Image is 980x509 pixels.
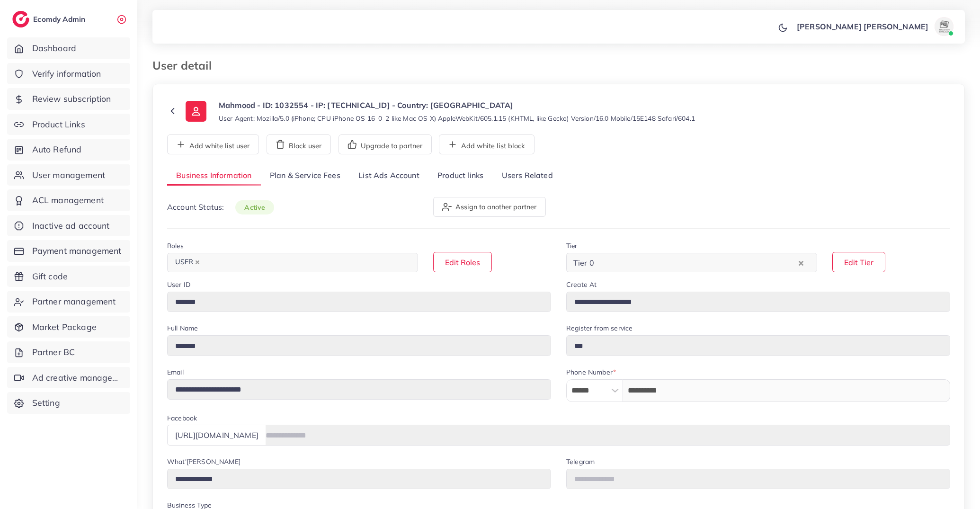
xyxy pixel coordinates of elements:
[32,169,105,181] span: User management
[32,68,101,80] span: Verify information
[433,252,492,272] button: Edit Roles
[219,99,695,111] p: Mahmood - ID: 1032554 - IP: [TECHNICAL_ID] - Country: [GEOGRAPHIC_DATA]
[12,11,29,27] img: logo
[7,139,130,161] a: Auto Refund
[7,164,130,186] a: User management
[566,323,633,333] label: Register from service
[32,42,76,54] span: Dashboard
[428,166,492,186] a: Product links
[32,372,123,384] span: Ad creative management
[167,166,261,186] a: Business Information
[32,143,82,156] span: Auto Refund
[167,253,418,272] div: Search for option
[33,15,88,24] h2: Ecomdy Admin
[832,252,885,272] button: Edit Tier
[7,240,130,262] a: Payment management
[566,457,595,466] label: Telegram
[152,59,219,72] h3: User detail
[186,101,206,122] img: ic-user-info.36bf1079.svg
[7,88,130,110] a: Review subscription
[7,291,130,313] a: Partner management
[935,17,953,36] img: avatar
[32,270,68,283] span: Gift code
[32,245,122,257] span: Payment management
[7,392,130,414] a: Setting
[167,201,274,213] p: Account Status:
[7,189,130,211] a: ACL management
[167,413,197,423] label: Facebook
[7,266,130,287] a: Gift code
[267,134,331,154] button: Block user
[32,194,104,206] span: ACL management
[566,280,597,289] label: Create At
[167,457,241,466] label: What'[PERSON_NAME]
[167,425,266,445] div: [URL][DOMAIN_NAME]
[235,200,274,214] span: active
[12,11,88,27] a: logoEcomdy Admin
[349,166,428,186] a: List Ads Account
[7,63,130,85] a: Verify information
[7,215,130,237] a: Inactive ad account
[167,367,184,377] label: Email
[339,134,432,154] button: Upgrade to partner
[7,341,130,363] a: Partner BC
[32,118,85,131] span: Product Links
[167,241,184,250] label: Roles
[32,93,111,105] span: Review subscription
[799,257,803,268] button: Clear Selected
[7,114,130,135] a: Product Links
[792,17,957,36] a: [PERSON_NAME] [PERSON_NAME]avatar
[261,166,349,186] a: Plan & Service Fees
[566,253,817,272] div: Search for option
[7,367,130,389] a: Ad creative management
[439,134,535,154] button: Add white list block
[171,256,204,269] span: USER
[167,323,198,333] label: Full Name
[167,280,190,289] label: User ID
[566,367,616,377] label: Phone Number
[566,241,578,250] label: Tier
[205,255,406,270] input: Search for option
[433,197,546,217] button: Assign to another partner
[32,295,116,308] span: Partner management
[195,260,200,265] button: Deselect USER
[32,220,110,232] span: Inactive ad account
[797,21,928,32] p: [PERSON_NAME] [PERSON_NAME]
[219,114,695,123] small: User Agent: Mozilla/5.0 (iPhone; CPU iPhone OS 16_0_2 like Mac OS X) AppleWebKit/605.1.15 (KHTML,...
[492,166,561,186] a: Users Related
[7,316,130,338] a: Market Package
[571,256,596,270] span: Tier 0
[32,397,60,409] span: Setting
[597,255,796,270] input: Search for option
[167,134,259,154] button: Add white list user
[7,37,130,59] a: Dashboard
[32,346,75,358] span: Partner BC
[32,321,97,333] span: Market Package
